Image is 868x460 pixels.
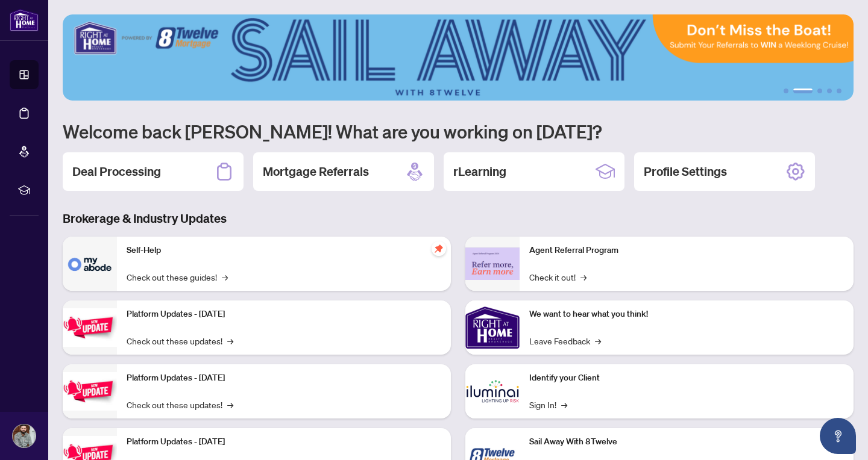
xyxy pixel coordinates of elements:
[63,120,854,143] h1: Welcome back [PERSON_NAME]! What are you working on [DATE]?
[784,89,788,93] button: 1
[817,89,822,93] button: 3
[793,89,813,93] button: 2
[63,237,117,291] img: Self-Help
[644,163,727,180] h2: Profile Settings
[63,210,854,227] h3: Brokerage & Industry Updates
[529,270,587,284] a: Check it out!→
[580,270,587,284] span: →
[837,89,841,93] button: 5
[222,270,228,284] span: →
[263,163,369,180] h2: Mortgage Referrals
[13,424,36,447] img: Profile Icon
[127,435,441,449] p: Platform Updates - [DATE]
[529,334,601,347] a: Leave Feedback→
[63,372,117,410] img: Platform Updates - July 8, 2025
[465,364,520,418] img: Identify your Client
[561,398,567,411] span: →
[529,244,844,257] p: Agent Referral Program
[72,163,161,180] h2: Deal Processing
[529,398,567,411] a: Sign In!→
[595,334,601,347] span: →
[529,371,844,385] p: Identify your Client
[465,300,520,355] img: We want to hear what you think!
[127,308,441,321] p: Platform Updates - [DATE]
[127,371,441,385] p: Platform Updates - [DATE]
[529,308,844,321] p: We want to hear what you think!
[453,163,506,180] h2: rLearning
[127,398,233,411] a: Check out these updates!→
[10,9,39,31] img: logo
[127,244,441,257] p: Self-Help
[227,398,233,411] span: →
[465,247,520,281] img: Agent Referral Program
[63,308,117,346] img: Platform Updates - July 21, 2025
[820,418,856,454] button: Open asap
[127,334,233,347] a: Check out these updates!→
[827,89,832,93] button: 4
[529,435,844,449] p: Sail Away With 8Twelve
[63,14,854,101] img: Slide 1
[432,241,446,256] span: pushpin
[127,270,228,284] a: Check out these guides!→
[227,334,233,347] span: →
